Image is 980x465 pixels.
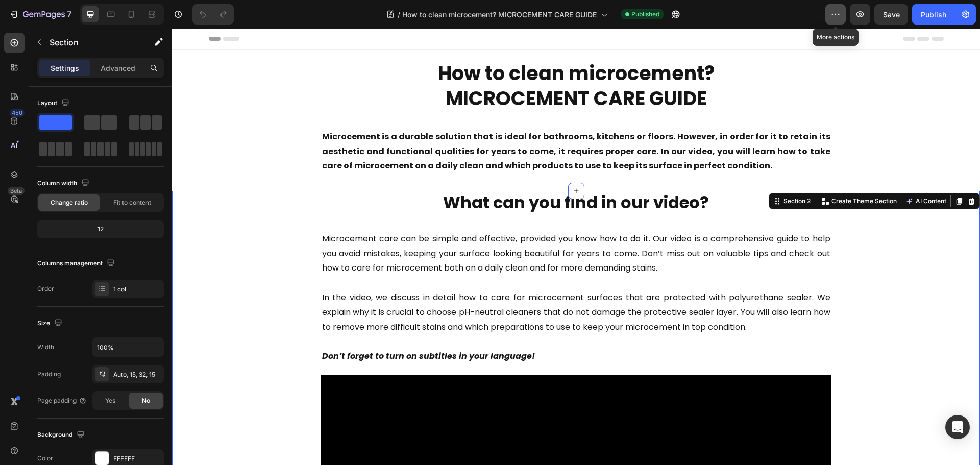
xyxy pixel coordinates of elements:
div: Size [37,316,64,330]
span: Published [631,10,659,19]
span: No [142,396,150,405]
div: 450 [10,109,24,117]
div: Width [37,342,54,352]
div: Padding [37,370,61,379]
p: Advanced [101,63,135,74]
button: AI Content [731,166,776,179]
div: Column width [37,177,91,190]
div: 1 col [113,285,161,294]
button: 7 [4,4,76,25]
div: Color [37,454,53,463]
span: / [398,9,400,20]
p: Section [50,36,133,48]
div: Section 2 [609,168,641,177]
div: Auto, 15, 32, 15 [113,370,161,379]
div: Order [37,284,54,293]
p: Create Theme Section [659,168,725,177]
div: Undo/Redo [192,4,234,25]
span: Save [883,10,900,19]
input: Auto [93,338,163,356]
div: Layout [37,96,71,110]
p: Settings [51,63,79,74]
div: FFFFFF [113,454,161,463]
strong: How to clean microcement? [266,31,543,58]
strong: Microcement is a durable solution that is ideal for bathrooms, kitchens or floors. [150,102,503,114]
p: Microcement care can be simple and effective, provided you know how to do it. Our video is a comp... [150,203,658,247]
strong: However, in order for it to retain its aesthetic and functional qualities for years to come, it r... [150,102,658,129]
div: Open Intercom Messenger [945,415,970,439]
span: Change ratio [51,198,88,207]
span: Fit to content [113,198,151,207]
p: In the video, we discuss in detail how to care for microcement surfaces that are protected with p... [150,262,658,306]
button: Save [874,4,908,25]
span: Yes [105,396,115,405]
div: Beta [8,187,24,195]
strong: Don’t forget to turn on subtitles in your language! [150,322,363,333]
div: Page padding [37,396,87,405]
div: 12 [39,222,162,236]
strong: MICROCEMENT CARE GUIDE [274,56,535,83]
div: Background [37,428,87,442]
div: Publish [921,9,946,20]
span: How to clean microcement? MICROCEMENT CARE GUIDE [402,9,597,20]
iframe: Design area [172,29,980,465]
strong: What can you find in our video? [271,162,537,185]
div: Columns management [37,257,117,271]
p: 7 [67,8,71,20]
button: Publish [912,4,955,25]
